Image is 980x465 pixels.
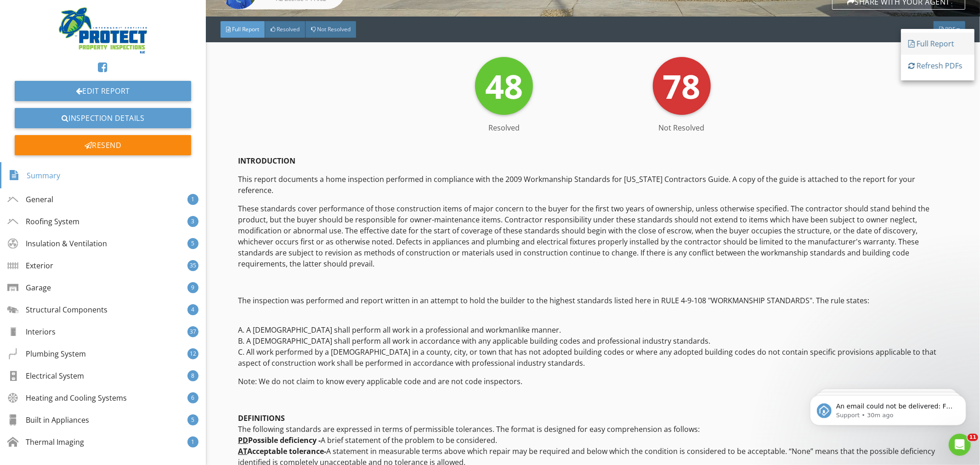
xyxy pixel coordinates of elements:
div: 1 [187,437,198,448]
div: Resolved [415,122,593,133]
div: Plumbing System [7,348,86,359]
a: Inspection Details [15,108,191,128]
div: Garage [7,282,51,293]
div: 3 [187,216,198,227]
div: Structural Components [7,304,108,315]
div: Resend [15,135,191,155]
div: 1 [187,194,198,205]
p: This report documents a home inspection performed in compliance with the 2009 Workmanship Standar... [238,174,948,196]
u: AT [238,446,247,456]
strong: - [324,446,326,456]
div: Electrical System [7,370,84,381]
div: 9 [187,282,198,293]
strong: Acceptable tolerance [238,446,324,456]
div: 4 [187,304,198,315]
img: RGB_protect_home_inspector_logo_PROPER_COLOR_copy.png [59,7,147,53]
div: Thermal Imaging [7,437,84,448]
p: Note: We do not claim to know every applicable code and are not code inspectors. [238,376,948,387]
div: Built in Appliances [7,414,89,425]
p: A. A [DEMOGRAPHIC_DATA] shall perform all work in a professional and workmanlike manner. B. A [DE... [238,313,948,369]
a: Edit Report [15,81,191,101]
strong: - [318,435,321,445]
div: Exterior [7,260,53,271]
span: Full Report [232,25,259,33]
div: Summary [9,168,60,183]
strong: Possible deficiency [238,435,317,445]
div: Insulation & Ventilation [7,238,107,249]
div: 5 [187,414,198,425]
div: 35 [187,260,198,271]
div: Not Resolved [593,122,770,133]
strong: DEFINITIONS [238,413,285,423]
div: Interiors [7,326,56,337]
span: 11 [968,434,978,441]
a: Full Report [901,33,974,55]
p: The inspection was performed and report written in an attempt to hold the builder to the highest ... [238,295,948,306]
div: Roofing System [7,216,79,227]
iframe: Intercom live chat [949,434,971,456]
div: Full Report [908,38,967,49]
div: Refresh PDFs [908,60,967,71]
div: 5 [187,238,198,249]
u: PD [238,435,248,445]
div: 12 [187,348,198,359]
span: Not Resolved [317,25,351,33]
iframe: Intercom notifications message [796,376,980,440]
span: 48 [485,63,523,108]
span: 78 [663,63,701,108]
div: 6 [187,392,198,403]
div: 8 [187,370,198,381]
div: General [7,194,53,205]
div: 37 [187,326,198,337]
div: Heating and Cooling Systems [7,392,127,403]
span: Resolved [277,25,300,33]
strong: INTRODUCTION [238,156,295,166]
span: PDF [945,25,955,33]
p: These standards cover performance of those construction items of major concern to the buyer for t... [238,203,948,269]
